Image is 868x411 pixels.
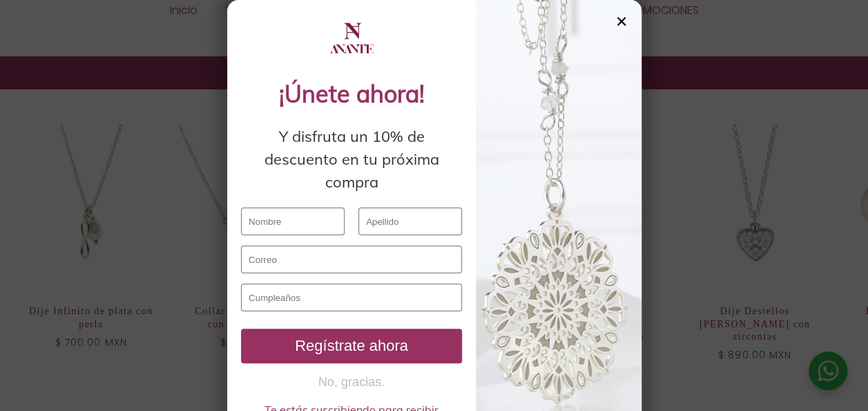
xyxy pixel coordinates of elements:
[241,374,462,391] button: No, gracias.
[615,14,628,29] div: ✕
[241,329,462,363] button: Regístrate ahora
[327,14,376,62] img: logo
[241,208,345,235] input: Nombre
[241,76,462,111] div: ¡Únete ahora!
[241,284,462,311] input: Cumpleaños
[358,208,462,235] input: Apellido
[247,337,456,355] div: Regístrate ahora
[241,125,462,194] div: Y disfruta un 10% de descuento en tu próxima compra
[241,246,462,273] input: Correo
